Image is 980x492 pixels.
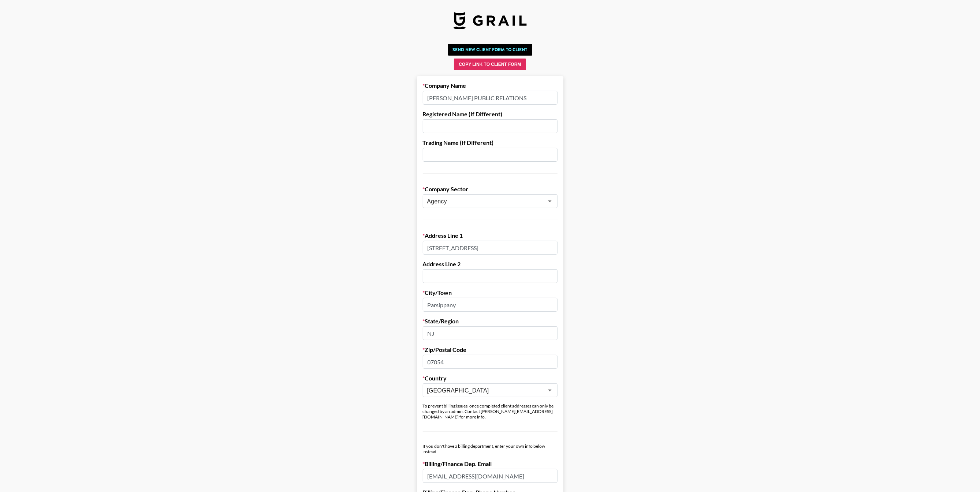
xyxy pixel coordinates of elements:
label: Company Sector [423,185,558,193]
label: Address Line 1 [423,232,558,239]
button: Send New Client Form to Client [448,44,532,56]
div: To prevent billing issues, once completed client addresses can only be changed by an admin. Conta... [423,403,558,420]
label: Company Name [423,82,558,89]
label: Billing/Finance Dep. Email [423,460,558,467]
button: Open [545,385,555,395]
button: Copy Link to Client Form [454,59,526,70]
label: City/Town [423,289,558,296]
label: Registered Name (If Different) [423,110,558,118]
label: Country [423,375,558,382]
img: Grail Talent Logo [454,12,527,29]
div: If you don't have a billing department, enter your own info below instead. [423,443,558,454]
label: Zip/Postal Code [423,346,558,353]
button: Open [545,196,555,206]
label: Trading Name (If Different) [423,139,558,146]
label: State/Region [423,318,558,325]
label: Address Line 2 [423,260,558,268]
